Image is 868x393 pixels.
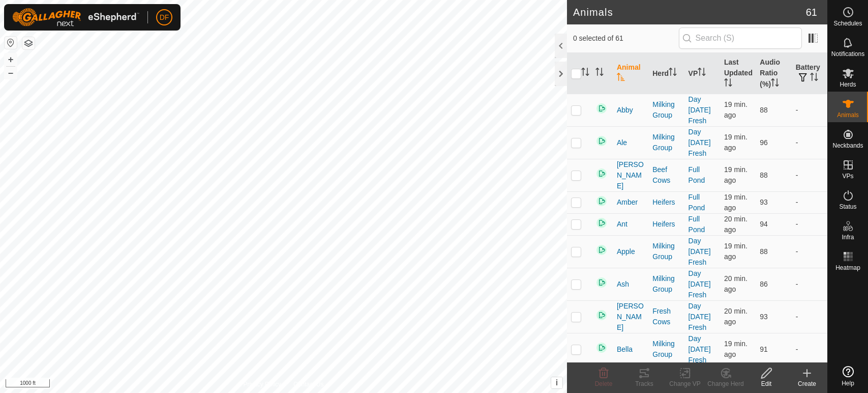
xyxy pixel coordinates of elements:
[760,198,768,206] span: 93
[595,244,608,256] img: returning on
[760,247,768,256] span: 88
[842,173,853,179] span: VPs
[771,80,779,88] p-sorticon: Activate to sort
[595,342,608,354] img: returning on
[689,215,705,234] a: Full Pond
[5,37,17,49] button: Reset Map
[828,362,868,390] a: Help
[792,191,827,213] td: -
[652,219,680,230] div: Heifers
[652,273,680,295] div: Milking Group
[689,302,711,331] a: Day [DATE] Fresh
[5,53,17,66] button: +
[617,301,644,333] span: [PERSON_NAME]
[689,193,705,212] a: Full Pond
[842,380,854,386] span: Help
[833,20,862,26] span: Schedules
[617,137,627,148] span: Ale
[652,241,680,262] div: Milking Group
[160,12,169,23] span: DF
[595,135,608,147] img: returning on
[840,81,856,88] span: Herds
[624,379,665,388] div: Tracks
[689,269,711,299] a: Day [DATE] Fresh
[551,377,562,388] button: i
[724,100,747,119] span: Oct 11, 2025, 5:03 AM
[617,279,629,290] span: Ash
[669,69,677,77] p-sorticon: Activate to sort
[689,95,711,125] a: Day [DATE] Fresh
[760,345,768,353] span: 91
[617,344,633,355] span: Bella
[293,380,323,389] a: Contact Us
[5,67,17,79] button: –
[792,94,827,126] td: -
[617,197,638,208] span: Amber
[595,69,604,77] p-sorticon: Activate to sort
[705,379,746,388] div: Change Herd
[573,33,679,44] span: 0 selected of 61
[831,51,864,57] span: Notifications
[595,195,608,207] img: returning on
[724,165,747,184] span: Oct 11, 2025, 5:03 AM
[595,102,608,115] img: returning on
[724,215,747,234] span: Oct 11, 2025, 5:02 AM
[724,193,747,212] span: Oct 11, 2025, 5:02 AM
[689,165,705,184] a: Full Pond
[792,126,827,159] td: -
[652,197,680,208] div: Heifers
[792,333,827,366] td: -
[652,99,680,121] div: Milking Group
[792,268,827,300] td: -
[837,112,859,118] span: Animals
[724,80,732,88] p-sorticon: Activate to sort
[720,53,756,94] th: Last Updated
[746,379,787,388] div: Edit
[724,274,747,293] span: Oct 11, 2025, 5:02 AM
[12,8,139,26] img: Gallagher Logo
[724,242,747,261] span: Oct 11, 2025, 5:03 AM
[595,380,613,387] span: Delete
[595,309,608,321] img: returning on
[842,234,854,240] span: Infra
[760,313,768,321] span: 93
[792,159,827,191] td: -
[689,128,711,157] a: Day [DATE] Fresh
[652,132,680,153] div: Milking Group
[760,138,768,147] span: 96
[792,213,827,235] td: -
[839,204,856,210] span: Status
[724,307,747,326] span: Oct 11, 2025, 5:02 AM
[689,334,711,364] a: Day [DATE] Fresh
[652,164,680,186] div: Beef Cows
[22,37,35,49] button: Map Layers
[648,53,684,94] th: Herd
[724,133,747,152] span: Oct 11, 2025, 5:03 AM
[665,379,705,388] div: Change VP
[760,220,768,228] span: 94
[652,306,680,327] div: Fresh Cows
[787,379,827,388] div: Create
[698,69,706,77] p-sorticon: Activate to sort
[617,219,627,230] span: Ant
[684,53,720,94] th: VP
[595,276,608,289] img: returning on
[760,106,768,114] span: 88
[617,74,625,82] p-sorticon: Activate to sort
[810,74,818,82] p-sorticon: Activate to sort
[243,380,281,389] a: Privacy Policy
[835,265,860,271] span: Heatmap
[595,167,608,180] img: returning on
[573,6,806,18] h2: Animals
[756,53,791,94] th: Audio Ratio (%)
[595,217,608,229] img: returning on
[617,246,635,257] span: Apple
[613,53,648,94] th: Animal
[806,5,817,20] span: 61
[760,171,768,179] span: 88
[832,143,863,149] span: Neckbands
[724,340,747,358] span: Oct 11, 2025, 5:03 AM
[617,105,633,116] span: Abby
[652,339,680,360] div: Milking Group
[792,235,827,268] td: -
